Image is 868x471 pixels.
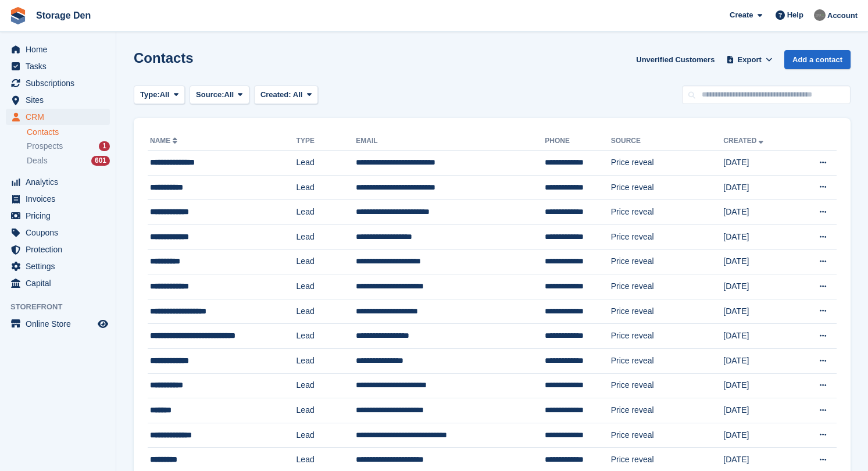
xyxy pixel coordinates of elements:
[31,6,95,25] a: Storage Den
[6,316,110,332] a: menu
[26,58,95,74] span: Tasks
[26,191,95,207] span: Invoices
[724,50,775,69] button: Export
[190,85,249,105] button: Source: All
[611,249,724,274] td: Price reveal
[6,58,110,74] a: menu
[297,200,356,225] td: Lead
[297,299,356,324] td: Lead
[611,200,724,225] td: Price reveal
[6,208,110,224] a: menu
[631,50,719,69] a: Unverified Customers
[723,423,795,448] td: [DATE]
[26,109,95,125] span: CRM
[96,317,110,331] a: Preview store
[723,373,795,398] td: [DATE]
[611,175,724,200] td: Price reveal
[140,89,160,101] span: Type:
[787,9,803,21] span: Help
[9,7,27,24] img: stora-icon-8386f47178a22dfd0bd8f6a31ec36ba5ce8667c1dd55bd0f319d3a0aa187defe.svg
[723,324,795,349] td: [DATE]
[723,398,795,423] td: [DATE]
[723,299,795,324] td: [DATE]
[6,41,110,58] a: menu
[26,208,95,224] span: Pricing
[611,224,724,249] td: Price reveal
[27,127,110,138] a: Contacts
[611,324,724,349] td: Price reveal
[297,398,356,423] td: Lead
[611,423,724,448] td: Price reveal
[254,85,318,105] button: Created: All
[611,151,724,176] td: Price reveal
[26,258,95,274] span: Settings
[723,200,795,225] td: [DATE]
[160,89,170,101] span: All
[150,137,180,145] a: Name
[26,275,95,291] span: Capital
[6,224,110,241] a: menu
[26,241,95,258] span: Protection
[297,175,356,200] td: Lead
[730,9,753,21] span: Create
[611,398,724,423] td: Price reveal
[6,191,110,207] a: menu
[297,249,356,274] td: Lead
[6,275,110,291] a: menu
[297,423,356,448] td: Lead
[10,301,116,313] span: Storefront
[723,151,795,176] td: [DATE]
[723,175,795,200] td: [DATE]
[356,132,545,151] th: Email
[6,109,110,125] a: menu
[26,41,95,58] span: Home
[134,50,194,66] h1: Contacts
[297,373,356,398] td: Lead
[738,54,762,66] span: Export
[91,156,110,166] div: 601
[297,324,356,349] td: Lead
[723,137,766,145] a: Created
[99,141,110,151] div: 1
[814,9,826,21] img: Brian Barbour
[6,241,110,258] a: menu
[27,155,48,166] span: Deals
[827,10,858,22] span: Account
[260,90,291,99] span: Created:
[297,274,356,299] td: Lead
[26,174,95,190] span: Analytics
[26,316,95,332] span: Online Store
[27,141,63,152] span: Prospects
[6,92,110,108] a: menu
[26,224,95,241] span: Coupons
[297,132,356,151] th: Type
[784,50,851,69] a: Add a contact
[723,249,795,274] td: [DATE]
[723,274,795,299] td: [DATE]
[545,132,610,151] th: Phone
[27,140,110,152] a: Prospects 1
[6,174,110,190] a: menu
[611,348,724,373] td: Price reveal
[611,373,724,398] td: Price reveal
[224,89,234,101] span: All
[26,75,95,91] span: Subscriptions
[293,90,303,99] span: All
[723,348,795,373] td: [DATE]
[6,75,110,91] a: menu
[297,224,356,249] td: Lead
[6,258,110,274] a: menu
[134,85,185,105] button: Type: All
[611,299,724,324] td: Price reveal
[611,132,724,151] th: Source
[27,155,110,167] a: Deals 601
[297,151,356,176] td: Lead
[196,89,224,101] span: Source:
[297,348,356,373] td: Lead
[723,224,795,249] td: [DATE]
[26,92,95,108] span: Sites
[611,274,724,299] td: Price reveal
